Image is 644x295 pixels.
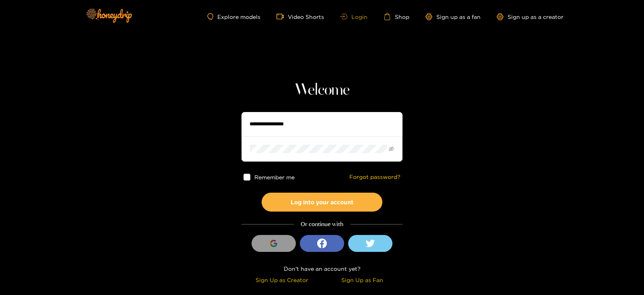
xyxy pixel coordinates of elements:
div: Sign Up as Creator [244,275,320,285]
a: Explore models [207,13,260,20]
a: Forgot password? [349,174,400,181]
div: Don't have an account yet? [242,264,402,273]
span: video-camera [277,13,288,20]
div: Sign Up as Fan [324,275,400,285]
div: Or continue with [242,220,402,229]
a: Video Shorts [277,13,324,20]
button: Log into your account [262,193,382,212]
a: Sign up as a fan [425,13,481,20]
span: eye-invisible [389,146,394,152]
span: Remember me [254,174,295,180]
a: Sign up as a creator [497,13,563,20]
h1: Welcome [242,81,402,100]
a: Shop [384,13,409,20]
a: Login [340,14,367,20]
